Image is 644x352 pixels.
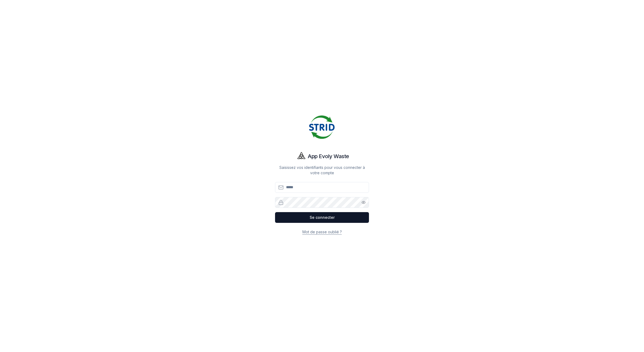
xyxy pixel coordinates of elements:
[302,230,342,234] a: Mot de passe oublié ?
[309,114,335,140] img: Strid Logo
[275,165,369,176] p: Saisissez vos identifiants pour vous connecter à votre compte
[295,150,308,163] img: Evoly Logo
[275,212,369,223] button: Se connecter
[308,153,349,160] h1: App Evoly Waste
